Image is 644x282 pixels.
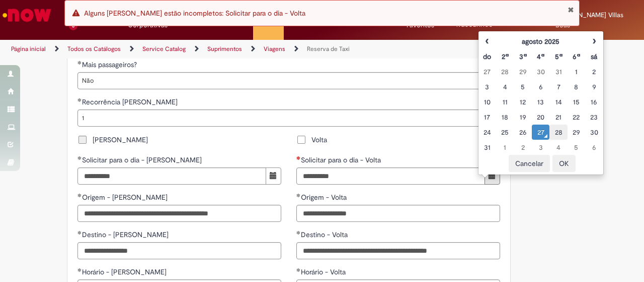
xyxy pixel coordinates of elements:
[496,49,514,64] th: Segunda-feira
[516,82,529,92] div: 05 August 2025 Tuesday
[77,205,281,222] input: Origem - Ida
[485,167,500,185] button: Mostrar calendário para Solicitar para o dia - Volta
[296,193,301,197] span: Obrigatório Preenchido
[499,82,511,92] div: 04 August 2025 Monday
[77,156,82,160] span: Obrigatório Preenchido
[534,97,547,107] div: 13 August 2025 Wednesday
[481,127,494,137] div: 24 August 2025 Sunday
[67,45,121,53] a: Todos os Catálogos
[532,49,549,64] th: Quarta-feira
[82,110,479,126] span: 1
[534,127,547,137] div: O seletor de data foi aberto.27 August 2025 Wednesday
[555,11,623,29] span: [PERSON_NAME] Villas Boas
[481,82,494,92] div: 03 August 2025 Sunday
[93,135,148,145] span: [PERSON_NAME]
[570,82,583,92] div: 08 August 2025 Friday
[82,155,204,164] span: Solicitar para o dia - [PERSON_NAME]
[568,49,585,64] th: Sexta-feira
[588,127,600,137] div: 30 August 2025 Saturday
[568,6,574,14] button: Fechar Notificação
[516,97,529,107] div: 12 August 2025 Tuesday
[82,193,170,202] span: Origem - [PERSON_NAME]
[77,167,266,185] input: Solicitar para o dia - Ida 28 August 2025 Thursday
[77,268,82,272] span: Obrigatório Preenchido
[481,142,494,152] div: 31 August 2025 Sunday
[588,97,600,107] div: 16 August 2025 Saturday
[499,112,511,122] div: 18 August 2025 Monday
[82,60,139,69] span: Mais passageiros?
[588,67,600,77] div: 02 August 2025 Saturday
[514,49,531,64] th: Terça-feira
[552,97,565,107] div: 14 August 2025 Thursday
[301,267,348,276] span: Horário - Volta
[534,67,547,77] div: 30 July 2025 Wednesday
[585,34,603,49] th: Próximo mês
[296,231,301,235] span: Obrigatório Preenchido
[296,156,301,160] span: Necessários
[84,9,305,18] span: Alguns [PERSON_NAME] estão incompletos: Solicitar para o dia - Volta
[588,82,600,92] div: 09 August 2025 Saturday
[516,142,529,152] div: 02 September 2025 Tuesday
[499,97,511,107] div: 11 August 2025 Monday
[1,5,53,25] img: ServiceNow
[496,34,585,49] th: agosto 2025. Alternar mês
[499,142,511,152] div: 01 September 2025 Monday
[478,34,496,49] th: Mês anterior
[499,127,511,137] div: 25 August 2025 Monday
[481,67,494,77] div: 27 July 2025 Sunday
[570,97,583,107] div: 15 August 2025 Friday
[77,231,82,235] span: Obrigatório Preenchido
[301,155,383,164] span: Solicitar para o dia - Volta
[534,142,547,152] div: 03 September 2025 Wednesday
[478,49,496,64] th: Domingo
[307,45,350,53] a: Reserva de Taxi
[77,61,82,65] span: Obrigatório Preenchido
[296,242,500,259] input: Destino - Volta
[570,142,583,152] div: 05 September 2025 Friday
[301,193,349,202] span: Origem - Volta
[549,49,567,64] th: Quinta-feira
[552,127,565,137] div: 28 August 2025 Thursday
[552,142,565,152] div: 04 September 2025 Thursday
[552,82,565,92] div: 07 August 2025 Thursday
[311,135,327,145] span: Volta
[77,242,281,259] input: Destino - Ida
[588,112,600,122] div: 23 August 2025 Saturday
[570,67,583,77] div: 01 August 2025 Friday
[82,230,171,239] span: Destino - [PERSON_NAME]
[11,45,46,53] a: Página inicial
[82,97,180,106] span: Recorrência [PERSON_NAME]
[516,112,529,122] div: 19 August 2025 Tuesday
[142,45,186,53] a: Service Catalog
[516,127,529,137] div: 26 August 2025 Tuesday
[552,112,565,122] div: 21 August 2025 Thursday
[552,155,576,172] button: OK
[77,193,82,197] span: Obrigatório Preenchido
[296,268,301,272] span: Obrigatório Preenchido
[499,67,511,77] div: 28 July 2025 Monday
[481,97,494,107] div: 10 August 2025 Sunday
[534,112,547,122] div: 20 August 2025 Wednesday
[534,82,547,92] div: 06 August 2025 Wednesday
[82,267,169,276] span: Horário - [PERSON_NAME]
[478,31,604,175] div: Escolher data
[588,142,600,152] div: 06 September 2025 Saturday
[296,205,500,222] input: Origem - Volta
[585,49,603,64] th: Sábado
[8,40,422,59] ul: Trilhas de página
[516,67,529,77] div: 29 July 2025 Tuesday
[552,67,565,77] div: 31 July 2025 Thursday
[570,127,583,137] div: 29 August 2025 Friday
[481,112,494,122] div: 17 August 2025 Sunday
[82,73,479,89] span: Não
[301,230,350,239] span: Destino - Volta
[509,155,550,172] button: Cancelar
[266,167,281,185] button: Mostrar calendário para Solicitar para o dia - Ida
[570,112,583,122] div: 22 August 2025 Friday
[264,45,285,53] a: Viagens
[207,45,242,53] a: Suprimentos
[77,98,82,102] span: Obrigatório Preenchido
[296,167,485,185] input: Solicitar para o dia - Volta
